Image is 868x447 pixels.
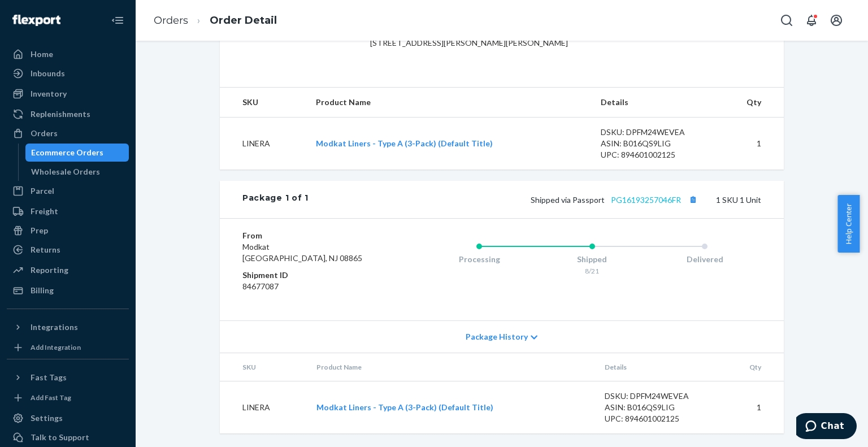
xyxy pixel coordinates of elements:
span: Shipped via Passport [531,195,700,205]
div: Inventory [31,88,67,99]
a: Billing [7,281,129,300]
div: Shipped [536,254,649,265]
a: PG16193257046FR [611,195,681,205]
div: Inbounds [31,68,65,79]
dt: From [242,230,377,241]
a: Modkat Liners - Type A (3-Pack) (Default Title) [316,402,493,412]
div: Integrations [31,322,78,333]
a: Freight [7,202,129,220]
button: Talk to Support [7,428,129,446]
button: Open account menu [825,9,848,32]
div: Wholesale Orders [31,166,100,177]
button: Close Navigation [106,9,129,32]
div: UPC: 894601002125 [605,413,711,424]
span: Package History [466,331,528,342]
a: Settings [7,409,129,427]
a: Add Fast Tag [7,391,129,405]
div: Parcel [31,185,54,197]
iframe: Opens a widget where you can chat to one of our agents [796,413,857,441]
div: ASIN: B016QS9LIG [605,402,711,413]
img: Flexport logo [12,15,60,26]
a: Ecommerce Orders [25,144,129,162]
div: Package 1 of 1 [242,192,309,207]
div: 1 SKU 1 Unit [309,192,761,207]
div: Add Fast Tag [31,393,71,402]
div: DSKU: DPFM24WEVEA [605,390,711,402]
div: Reporting [31,264,68,276]
th: Qty [719,353,784,381]
a: Modkat Liners - Type A (3-Pack) (Default Title) [316,138,493,148]
div: 8/21 [536,266,649,276]
dd: 84677087 [242,281,377,292]
button: Open notifications [800,9,823,32]
div: ASIN: B016QS9LIG [601,138,707,149]
a: Returns [7,241,129,259]
a: Add Integration [7,341,129,354]
th: SKU [220,88,307,118]
button: Integrations [7,318,129,336]
th: Qty [716,88,784,118]
div: Freight [31,206,58,217]
td: LINERA [220,118,307,170]
div: Billing [31,285,54,296]
a: Inventory [7,85,129,103]
span: Modkat [GEOGRAPHIC_DATA], NJ 08865 [242,242,362,263]
a: Replenishments [7,105,129,123]
a: Orders [7,124,129,142]
div: Home [31,49,53,60]
a: Parcel [7,182,129,200]
th: Product Name [307,353,596,381]
div: Replenishments [31,109,90,120]
div: Returns [31,244,60,255]
dt: Shipment ID [242,270,377,281]
a: Home [7,45,129,63]
div: Orders [31,128,58,139]
div: Talk to Support [31,432,89,443]
a: Wholesale Orders [25,163,129,181]
th: Details [596,353,720,381]
ol: breadcrumbs [145,4,286,37]
div: Processing [423,254,536,265]
div: Settings [31,413,63,424]
div: UPC: 894601002125 [601,149,707,160]
button: Copy tracking number [685,192,700,207]
div: Ecommerce Orders [31,147,103,158]
div: DSKU: DPFM24WEVEA [601,127,707,138]
a: Inbounds [7,64,129,83]
th: SKU [220,353,307,381]
th: Details [592,88,716,118]
th: Product Name [307,88,592,118]
td: LINERA [220,381,307,434]
button: Fast Tags [7,368,129,387]
a: Order Detail [210,14,277,27]
a: Orders [154,14,188,27]
div: Add Integration [31,342,81,352]
a: Prep [7,222,129,240]
td: 1 [716,118,784,170]
button: Help Center [837,195,860,253]
div: Fast Tags [31,372,67,383]
button: Open Search Box [775,9,798,32]
a: Reporting [7,261,129,279]
td: 1 [719,381,784,434]
div: Prep [31,225,48,236]
div: Delivered [648,254,761,265]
